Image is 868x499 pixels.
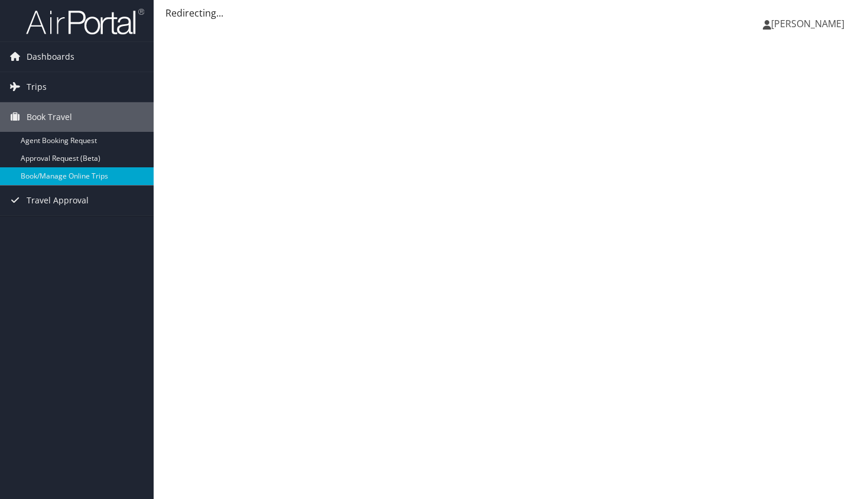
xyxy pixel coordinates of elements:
span: Dashboards [27,42,74,72]
span: Book Travel [27,102,72,132]
span: Trips [27,72,47,102]
img: airportal-logo.png [26,8,144,35]
a: [PERSON_NAME] [763,6,856,41]
div: Redirecting... [165,6,856,20]
span: [PERSON_NAME] [771,17,844,30]
span: Travel Approval [27,186,89,215]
